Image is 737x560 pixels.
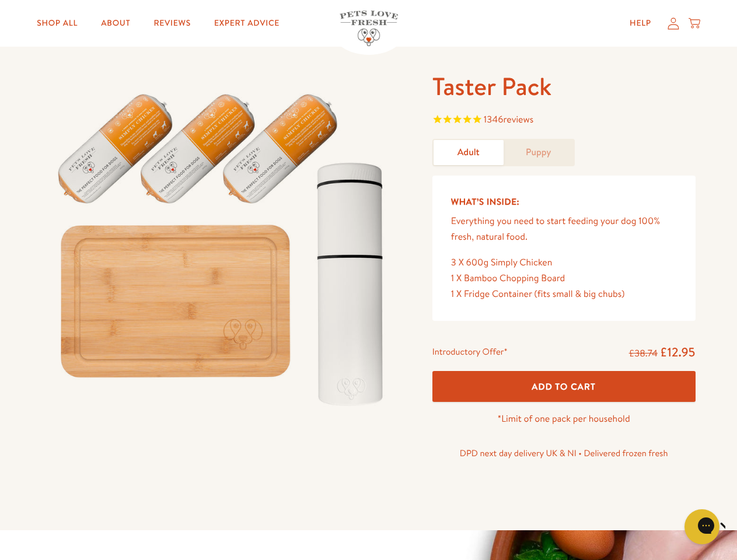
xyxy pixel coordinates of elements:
img: Taster Pack - Adult [42,71,404,418]
a: Help [620,12,661,35]
p: Everything you need to start feeding your dog 100% fresh, natural food. [451,213,677,245]
iframe: Gorgias live chat window [484,96,725,508]
a: Shop All [27,12,87,35]
a: Adult [434,140,504,165]
img: Pets Love Fresh [340,10,398,46]
div: 1 X Fridge Container (fits small & big chubs) [451,286,677,302]
div: Introductory Offer* [432,344,508,362]
p: *Limit of one pack per household [432,411,696,427]
h5: What’s Inside: [451,194,677,209]
p: DPD next day delivery UK & NI • Delivered frozen fresh [432,446,696,461]
a: Reviews [144,12,200,35]
span: 1 X Bamboo Chopping Board [451,272,565,285]
button: Add To Cart [432,371,696,402]
a: About [92,12,139,35]
iframe: Gorgias live chat messenger [679,505,725,548]
h1: Taster Pack [432,71,696,103]
a: Expert Advice [205,12,289,35]
div: 3 X 600g Simply Chicken [451,255,677,271]
span: Rated 4.8 out of 5 stars 1346 reviews [432,112,696,129]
